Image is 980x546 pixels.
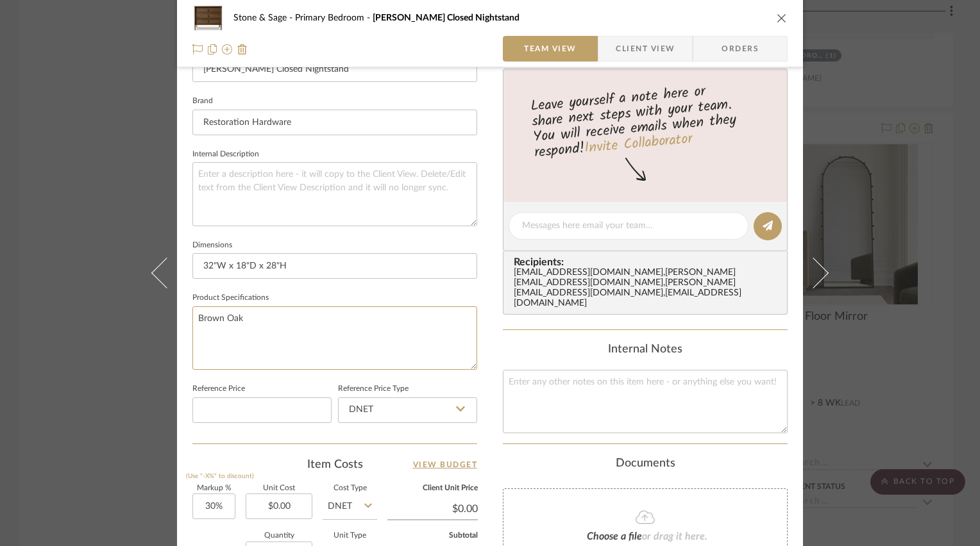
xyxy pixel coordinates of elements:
[323,485,377,492] label: Cost Type
[503,457,788,471] div: Documents
[192,253,477,279] input: Enter the dimensions of this item
[387,533,478,539] label: Subtotal
[373,13,520,22] span: [PERSON_NAME] Closed Nightstand
[192,56,477,82] input: Enter Item Name
[233,13,295,22] span: Stone & Sage
[338,386,409,392] label: Reference Price Type
[192,386,245,392] label: Reference Price
[514,256,782,268] span: Recipients:
[192,242,232,249] label: Dimensions
[192,110,477,135] input: Enter Brand
[295,13,373,22] span: Primary Bedroom
[502,78,790,163] div: Leave yourself a note here or share next steps with your team. You will receive emails when they ...
[587,531,642,542] span: Choose a file
[192,295,269,301] label: Product Specifications
[192,485,235,492] label: Markup %
[246,533,312,539] label: Quantity
[192,457,477,472] div: Item Costs
[192,151,259,158] label: Internal Description
[514,268,782,309] div: [EMAIL_ADDRESS][DOMAIN_NAME] , [PERSON_NAME][EMAIL_ADDRESS][DOMAIN_NAME] , [PERSON_NAME][EMAIL_AD...
[192,98,213,104] label: Brand
[776,12,788,24] button: close
[524,36,577,62] span: Team View
[192,5,223,31] img: 32c3b91a-11da-4909-8be1-05ee223c3ec4_48x40.jpg
[387,485,478,492] label: Client Unit Price
[584,128,693,160] a: Invite Collaborator
[503,343,788,357] div: Internal Notes
[642,531,707,542] span: or drag it here.
[707,36,773,62] span: Orders
[246,485,312,492] label: Unit Cost
[237,44,248,54] img: Remove from project
[616,36,675,62] span: Client View
[323,533,377,539] label: Unit Type
[413,457,478,472] a: View Budget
